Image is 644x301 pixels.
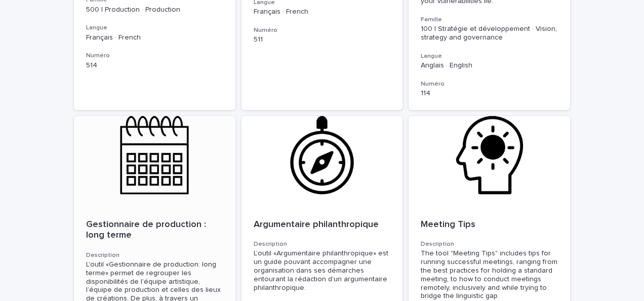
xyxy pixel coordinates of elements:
h3: Numéro [86,52,223,60]
h3: Famille [421,16,558,24]
p: Français · French [254,8,391,16]
p: 511 [254,35,391,44]
p: Gestionnaire de production : long terme [86,219,223,241]
h3: Numéro [254,26,391,34]
h3: Langue [421,52,558,60]
div: L’outil «Argumentaire philanthropique» est un guide pouvant accompagner une organisation dans ses... [254,249,391,292]
p: 114 [421,89,558,98]
p: 100 | Stratégie et développement · Vision, strategy and governance [421,25,558,42]
p: 514 [86,61,223,70]
p: Meeting Tips [421,219,558,231]
h3: Langue [86,24,223,32]
p: Argumentaire philanthropique [254,219,391,231]
h3: Description [421,240,558,248]
h3: Numéro [421,80,558,88]
h3: Description [254,240,391,248]
p: 500 | Production · Production [86,6,223,14]
h3: Description [86,251,223,259]
div: The tool "Meeting Tips" includes tips for running successful meetings, ranging from the best prac... [421,249,558,300]
p: Français · French [86,33,223,42]
p: Anglais · English [421,61,558,70]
